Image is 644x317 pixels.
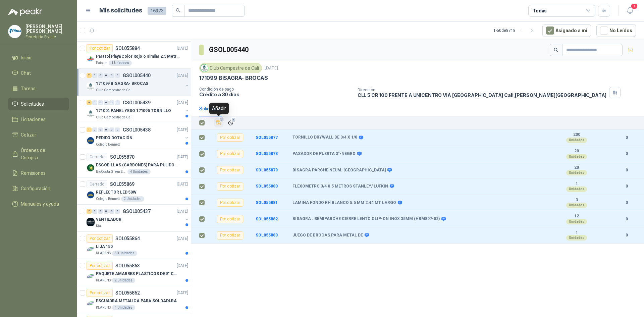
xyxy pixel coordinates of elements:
a: SOL055879 [256,168,278,172]
p: Crédito a 30 días [199,92,352,97]
p: SOL055870 [110,155,135,159]
img: Company Logo [87,55,95,63]
span: search [176,8,180,13]
b: 20 [553,165,600,170]
span: Solicitudes [21,100,44,108]
a: Inicio [8,51,69,64]
div: Por cotizar [217,182,243,191]
a: 7 0 0 0 0 0 GSOL005440[DATE] Company Logo171099 BISAGRA- BROCASClub Campestre de Cali [87,71,190,93]
p: VENTILADOR [96,216,121,223]
p: [DATE] [177,235,188,242]
span: Órdenes de Compra [21,147,63,161]
p: [DATE] [177,208,188,215]
p: Colegio Bennett [96,196,120,202]
div: 1 - 50 de 8718 [493,25,537,36]
div: 0 [92,209,97,214]
div: 0 [109,209,114,214]
b: 20 [553,149,600,154]
button: Ignorar [226,118,235,127]
a: SOL055878 [256,151,278,156]
a: Por cotizarSOL055863[DATE] Company LogoPAQUETE AMARRES PLASTICOS DE 8" COLOR NEGROKLARENS2 Unidades [77,259,191,286]
h3: GSOL005440 [209,45,250,55]
p: 171094 PANEL YESO 171095 TORNILLO [96,108,171,114]
a: 4 0 0 0 0 0 GSOL005439[DATE] Company Logo171094 PANEL YESO 171095 TORNILLOClub Campestre de Cali [87,99,190,120]
a: Configuración [8,182,69,195]
b: 0 [617,135,636,141]
a: SOL055881 [256,200,278,205]
span: Inicio [21,54,32,61]
a: Órdenes de Compra [8,144,69,164]
img: Company Logo [8,25,21,38]
b: PASADOR DE PUERTA 3"-NEGRO [292,151,356,157]
div: Por cotizar [87,44,113,52]
div: Solicitudes [199,105,222,112]
div: 0 [92,100,97,105]
div: Cerrado [87,180,107,188]
div: 1 [87,127,92,132]
div: Unidades [566,187,587,192]
img: Company Logo [87,137,95,145]
b: 0 [617,200,636,206]
img: Company Logo [87,191,95,199]
a: Por cotizarSOL055884[DATE] Company LogoParasol Playa Color Rojo o similar 2.5 Metros Uv+50Patojit... [77,42,191,69]
p: PAQUETE AMARRES PLASTICOS DE 8" COLOR NEGRO [96,271,179,277]
div: Cerrado [87,153,107,161]
a: Chat [8,67,69,80]
p: GSOL005437 [123,209,151,214]
b: BISAGRA . SEMIPARCHE CIERRE LENTO CLIP-ON INOX 35MM (HBM897-02) [292,216,440,222]
p: LIJA 150 [96,244,113,250]
div: 2 Unidades [121,196,144,202]
div: 4 [87,100,92,105]
span: Remisiones [21,169,46,177]
p: [DATE] [177,100,188,106]
img: Company Logo [87,218,95,226]
b: 0 [617,167,636,173]
b: 1 [553,181,600,187]
button: 1 [624,5,636,17]
p: Condición de pago [199,87,352,92]
span: 16373 [148,7,166,15]
p: Club Campestre de Cali [96,115,132,120]
button: Asignado a mi [542,24,591,37]
p: GSOL005439 [123,100,151,105]
b: 0 [617,151,636,157]
div: Unidades [566,154,587,159]
div: 4 Unidades [127,169,151,174]
p: SOL055863 [115,263,140,268]
p: SOL055864 [115,236,140,241]
p: [DATE] [177,154,188,160]
b: JUEGO DE BROCAS PARA METAL DE [292,233,363,238]
p: [DATE] [177,263,188,269]
a: Tareas [8,82,69,95]
div: 0 [115,100,120,105]
b: TORNILLO DRYWALL DE 3/4 X 1/8 [292,135,357,140]
p: SOL055869 [110,182,135,187]
div: Unidades [566,170,587,175]
p: [DATE] [177,72,188,79]
a: SOL055882 [256,217,278,221]
div: 0 [104,100,109,105]
span: 1 [631,3,638,9]
div: 1 Unidades [112,305,135,310]
div: 0 [104,209,109,214]
img: Logo peakr [8,8,42,16]
div: 2 Unidades [112,278,135,283]
img: Company Logo [87,272,95,280]
p: BioCosta Green Energy S.A.S [96,169,126,174]
a: SOL055880 [256,184,278,189]
div: Por cotizar [217,199,243,207]
p: [DATE] [177,290,188,296]
div: Por cotizar [87,289,113,297]
div: Por cotizar [217,215,243,223]
b: LAMINA FONDO RH BLANCO 5.5 MM 2.44 MT LARGO [292,200,396,206]
div: Unidades [566,219,587,224]
b: 0 [617,216,636,222]
span: 7 [231,117,236,122]
p: 171099 BISAGRA- BROCAS [199,74,268,82]
p: [DATE] [177,127,188,133]
p: PEDIDO DOTACIÓN [96,135,132,141]
p: KLARENS [96,251,111,256]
